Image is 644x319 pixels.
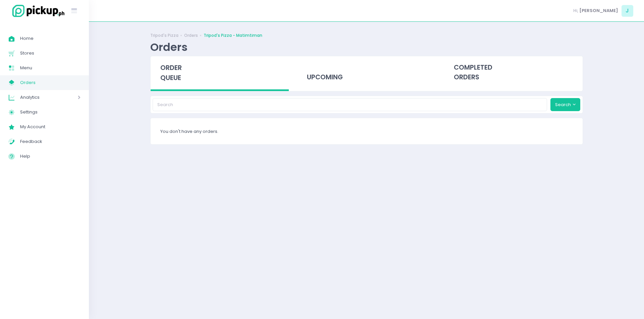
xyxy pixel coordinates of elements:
[20,34,80,43] span: Home
[160,63,182,82] span: order queue
[150,41,187,54] div: Orders
[579,7,618,14] span: [PERSON_NAME]
[153,98,547,111] input: Search
[8,4,65,18] img: logo
[20,152,80,161] span: Help
[184,32,198,38] a: Orders
[151,118,583,144] div: You don't have any orders.
[550,98,581,111] button: Search
[20,64,80,72] span: Menu
[20,123,80,131] span: My Account
[444,56,583,89] div: completed orders
[622,5,633,17] span: J
[20,78,80,87] span: Orders
[20,108,80,116] span: Settings
[204,32,262,38] a: Tripod's Pizza - Matimtiman
[573,7,578,14] span: Hi,
[150,32,178,38] a: Tripod's Pizza
[20,93,59,102] span: Analytics
[297,56,436,89] div: upcoming
[20,49,80,58] span: Stores
[20,137,80,146] span: Feedback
